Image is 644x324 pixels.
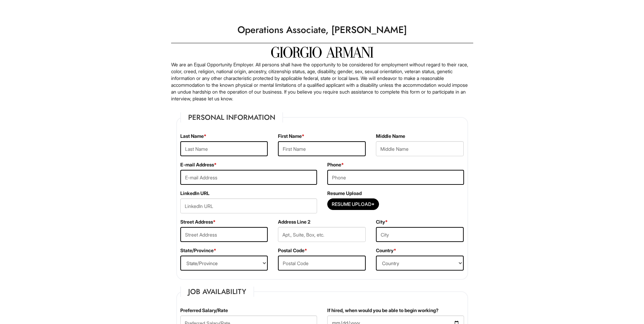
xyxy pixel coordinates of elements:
[271,47,373,58] img: Giorgio Armani
[327,307,439,314] label: If hired, when would you be able to begin working?
[327,161,344,168] label: Phone
[180,227,268,242] input: Street Address
[376,256,464,271] select: Country
[376,227,464,242] input: City
[180,198,317,213] input: LinkedIn URL
[171,61,473,102] p: We are an Equal Opportunity Employer. All persons shall have the opportunity to be considered for...
[180,141,268,156] input: Last Name
[278,133,304,140] label: First Name
[278,256,366,271] input: Postal Code
[180,307,228,314] label: Preferred Salary/Rate
[327,170,464,185] input: Phone
[180,218,216,225] label: Street Address
[180,190,210,197] label: LinkedIn URL
[180,161,217,168] label: E-mail Address
[278,227,366,242] input: Apt., Suite, Box, etc.
[376,133,405,140] label: Middle Name
[278,218,310,225] label: Address Line 2
[180,256,268,271] select: State/Province
[180,170,317,185] input: E-mail Address
[376,141,464,156] input: Middle Name
[180,112,283,123] legend: Personal Information
[278,247,307,254] label: Postal Code
[180,133,207,140] label: Last Name
[376,247,396,254] label: Country
[376,218,388,225] label: City
[168,20,477,39] h1: Operations Associate, [PERSON_NAME]
[180,287,254,297] legend: Job Availability
[278,141,366,156] input: First Name
[327,190,362,197] label: Resume Upload
[327,198,379,210] button: Resume Upload*Resume Upload*
[180,247,216,254] label: State/Province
